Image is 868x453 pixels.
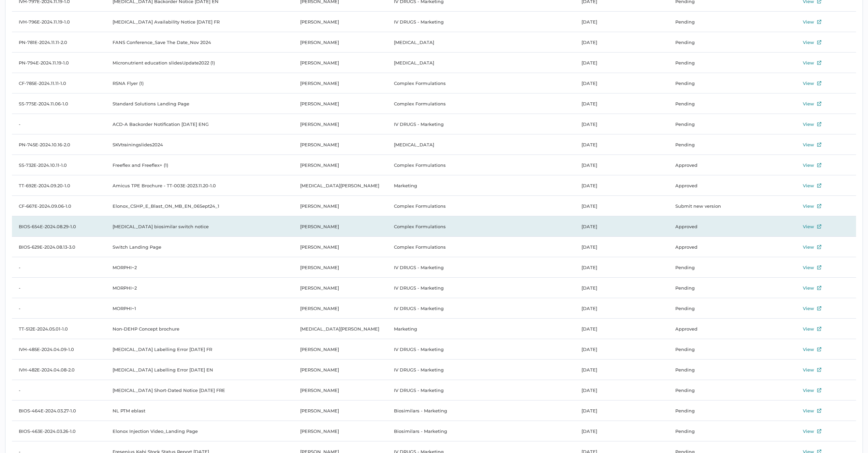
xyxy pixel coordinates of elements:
[293,278,387,298] td: [PERSON_NAME]
[575,360,668,380] td: [DATE]
[106,298,293,319] td: MORPHI~1
[387,73,575,93] td: Complex Formulations
[293,93,387,114] td: [PERSON_NAME]
[668,257,762,278] td: Pending
[817,143,821,147] img: external-link-icon.7ec190a1.svg
[803,38,814,46] div: View
[12,134,106,155] td: PN-745E-2024.10.16-2.0
[668,216,762,237] td: Approved
[668,400,762,421] td: Pending
[106,134,293,155] td: SKVtrainingslides2024
[293,339,387,360] td: [PERSON_NAME]
[575,196,668,216] td: [DATE]
[817,368,821,372] img: external-link-icon.7ec190a1.svg
[575,339,668,360] td: [DATE]
[803,263,814,272] div: View
[293,380,387,400] td: [PERSON_NAME]
[817,20,821,24] img: external-link-icon.7ec190a1.svg
[803,345,814,353] div: View
[668,53,762,73] td: Pending
[12,237,106,257] td: BIOS-629E-2024.08.13-3.0
[387,53,575,73] td: [MEDICAL_DATA]
[106,278,293,298] td: MORPHI~2
[106,73,293,93] td: RSNA Flyer (1)
[106,32,293,53] td: FANS Conference_Save The Date_Nov 2024
[387,134,575,155] td: [MEDICAL_DATA]
[106,114,293,134] td: ACD-A Backorder Notification [DATE] ENG
[387,278,575,298] td: IV DRUGS - Marketing
[106,216,293,237] td: [MEDICAL_DATA] biosimilar switch notice
[12,114,106,134] td: -
[803,407,814,415] div: View
[575,12,668,32] td: [DATE]
[803,181,814,190] div: View
[803,222,814,231] div: View
[12,216,106,237] td: BIOS-654E-2024.08.29-1.0
[387,360,575,380] td: IV DRUGS - Marketing
[668,12,762,32] td: Pending
[575,73,668,93] td: [DATE]
[387,400,575,421] td: Biosimilars - Marketing
[803,325,814,333] div: View
[106,319,293,339] td: Non-DEHP Concept brochure
[387,114,575,134] td: IV DRUGS - Marketing
[803,100,814,108] div: View
[293,298,387,319] td: [PERSON_NAME]
[575,134,668,155] td: [DATE]
[668,93,762,114] td: Pending
[12,175,106,196] td: TT-692E-2024.09.20-1.0
[106,380,293,400] td: [MEDICAL_DATA] Short-Dated Notice [DATE] FRE
[387,339,575,360] td: IV DRUGS - Marketing
[293,12,387,32] td: [PERSON_NAME]
[803,18,814,26] div: View
[12,73,106,93] td: CF-785E-2024.11.11-1.0
[817,224,821,229] img: external-link-icon.7ec190a1.svg
[817,245,821,249] img: external-link-icon.7ec190a1.svg
[575,114,668,134] td: [DATE]
[387,155,575,175] td: Complex Formulations
[387,216,575,237] td: Complex Formulations
[817,306,821,310] img: external-link-icon.7ec190a1.svg
[575,298,668,319] td: [DATE]
[817,388,821,392] img: external-link-icon.7ec190a1.svg
[803,141,814,149] div: View
[106,237,293,257] td: Switch Landing Page
[575,175,668,196] td: [DATE]
[803,427,814,435] div: View
[293,360,387,380] td: [PERSON_NAME]
[293,32,387,53] td: [PERSON_NAME]
[803,161,814,169] div: View
[575,237,668,257] td: [DATE]
[12,155,106,175] td: SS-732E-2024.10.11-1.0
[803,243,814,251] div: View
[668,134,762,155] td: Pending
[803,79,814,87] div: View
[106,155,293,175] td: Freeflex and Freeflex+ (1)
[106,196,293,216] td: Elonox_CSHP_E_Blast_ON_MB_EN_06Sept24_1
[387,319,575,339] td: Marketing
[817,122,821,126] img: external-link-icon.7ec190a1.svg
[803,202,814,210] div: View
[293,134,387,155] td: [PERSON_NAME]
[12,12,106,32] td: IVH-796E-2024.11.19-1.0
[575,319,668,339] td: [DATE]
[387,380,575,400] td: IV DRUGS - Marketing
[668,175,762,196] td: Approved
[817,81,821,85] img: external-link-icon.7ec190a1.svg
[387,175,575,196] td: Marketing
[668,339,762,360] td: Pending
[12,93,106,114] td: SS-775E-2024.11.06-1.0
[106,53,293,73] td: Micronutrient education slidesUpdate2022 (1)
[817,327,821,331] img: external-link-icon.7ec190a1.svg
[12,298,106,319] td: -
[293,400,387,421] td: [PERSON_NAME]
[106,339,293,360] td: [MEDICAL_DATA] Labelling Error [DATE] FR
[293,155,387,175] td: [PERSON_NAME]
[575,278,668,298] td: [DATE]
[12,319,106,339] td: TT-512E-2024.05.01-1.0
[817,204,821,208] img: external-link-icon.7ec190a1.svg
[387,196,575,216] td: Complex Formulations
[668,155,762,175] td: Approved
[575,32,668,53] td: [DATE]
[293,237,387,257] td: [PERSON_NAME]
